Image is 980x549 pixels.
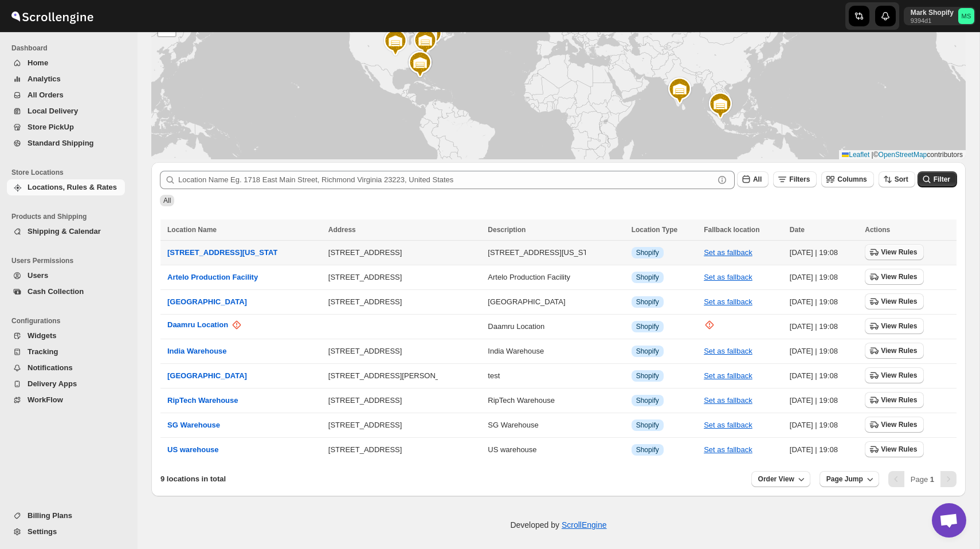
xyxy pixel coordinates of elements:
[488,370,586,382] div: test
[632,226,677,234] span: Location Type
[820,471,879,487] button: Page Jump
[11,316,130,326] span: Configurations
[7,344,125,360] button: Tracking
[167,273,258,281] span: Artelo Production Facility
[930,475,934,484] b: 1
[411,28,439,56] img: Marker
[7,360,125,376] button: Notifications
[790,247,858,258] div: [DATE] | 19:08
[881,272,917,281] span: View Rules
[28,91,64,99] span: All Orders
[510,519,606,531] p: Developed by
[167,396,238,405] span: RipTech Warehouse
[865,269,924,285] button: View Rules
[7,268,125,284] button: Users
[636,396,659,405] span: Shopify
[328,445,402,454] button: [STREET_ADDRESS]
[488,346,586,357] div: India Warehouse
[636,371,659,381] span: Shopify
[28,183,117,191] span: Locations, Rules & Rates
[167,272,258,283] button: Artelo Production Facility
[842,151,869,159] a: Leaflet
[28,74,61,83] span: Analytics
[28,123,74,131] span: Store PickUp
[826,475,863,484] span: Page Jump
[881,248,917,257] span: View Rules
[872,151,873,159] span: |
[28,227,101,236] span: Shipping & Calendar
[7,392,125,408] button: WorkFlow
[28,331,56,340] span: Widgets
[790,272,858,283] div: [DATE] | 19:08
[28,363,73,372] span: Notifications
[167,319,228,331] button: Daamru Location
[7,376,125,392] button: Delivery Apps
[7,508,125,524] button: Billing Plans
[7,179,125,195] button: Locations, Rules & Rates
[328,273,402,281] button: [STREET_ADDRESS]
[636,248,659,257] span: Shopify
[911,17,954,24] p: 9394d1
[328,226,356,234] span: Address
[7,223,125,240] button: Shipping & Calendar
[911,8,954,17] p: Mark Shopify
[28,395,63,404] span: WorkFlow
[962,13,971,19] text: MS
[911,475,934,484] span: Page
[7,284,125,300] button: Cash Collection
[879,151,927,159] a: OpenStreetMap
[881,395,917,405] span: View Rules
[881,321,917,331] span: View Rules
[28,347,58,356] span: Tracking
[704,226,759,234] span: Fallback location
[488,296,586,308] div: [GEOGRAPHIC_DATA]
[758,475,794,484] span: Order View
[704,421,752,429] button: Set as fallback
[167,296,247,308] button: [GEOGRAPHIC_DATA]
[789,175,810,183] span: Filters
[790,444,858,456] div: [DATE] | 19:08
[28,139,94,147] span: Standard Shipping
[865,226,890,234] span: Actions
[160,475,226,483] span: 9 locations in total
[7,71,125,87] button: Analytics
[790,346,858,357] div: [DATE] | 19:08
[562,520,607,530] a: ScrollEngine
[167,320,228,329] span: Daamru Location
[773,171,817,187] button: Filters
[167,347,227,355] span: India Warehouse
[666,77,693,104] img: Marker
[28,271,48,280] span: Users
[707,92,734,119] img: Marker
[737,171,769,187] button: All
[488,272,586,283] div: Artelo Production Facility
[636,322,659,331] span: Shopify
[790,321,858,332] div: [DATE] | 19:08
[881,346,917,355] span: View Rules
[488,226,526,234] span: Description
[636,297,659,307] span: Shopify
[636,273,659,282] span: Shopify
[865,293,924,309] button: View Rules
[704,396,752,405] button: Set as fallback
[881,445,917,454] span: View Rules
[28,107,78,115] span: Local Delivery
[704,371,752,380] button: Set as fallback
[790,395,858,406] div: [DATE] | 19:08
[488,321,586,332] div: Daamru Location
[28,58,48,67] span: Home
[167,421,220,429] span: SG Warehouse
[895,175,908,183] span: Sort
[28,511,72,520] span: Billing Plans
[790,296,858,308] div: [DATE] | 19:08
[167,247,285,258] button: [STREET_ADDRESS][US_STATE]
[865,417,924,433] button: View Rules
[163,197,171,205] span: All
[167,445,219,454] span: US warehouse
[488,419,586,431] div: SG Warehouse
[7,87,125,103] button: All Orders
[328,297,402,306] button: [STREET_ADDRESS]
[934,175,950,183] span: Filter
[167,297,247,306] span: [GEOGRAPHIC_DATA]
[958,8,974,24] span: Mark Shopify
